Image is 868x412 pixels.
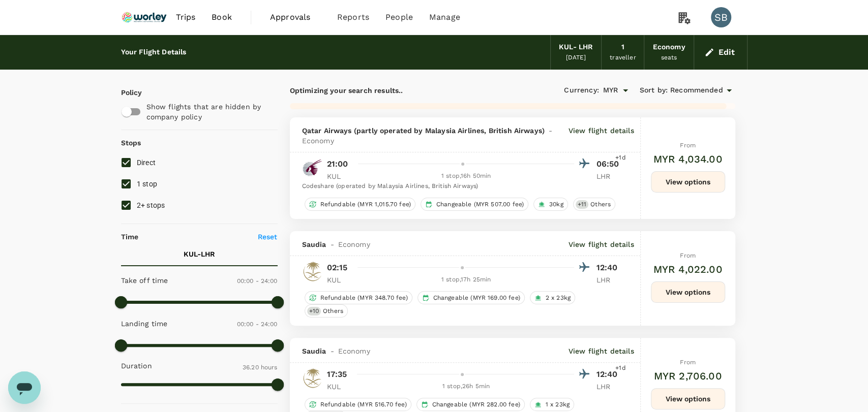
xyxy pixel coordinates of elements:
span: Saudia [302,346,326,356]
span: Reports [337,11,369,23]
p: Landing time [121,319,168,329]
p: LHR [596,275,622,285]
p: KUL [327,275,352,285]
span: + 11 [576,200,588,209]
span: +1d [615,153,625,163]
div: KUL - LHR [559,42,593,53]
span: From [680,142,696,149]
span: 36.20 hours [243,364,278,371]
p: 21:00 [327,158,348,170]
span: 1 x 23kg [542,400,574,409]
div: +11Others [573,198,615,211]
span: Saudia [302,239,326,249]
img: SV [302,368,322,388]
p: LHR [596,171,622,181]
div: Changeable (MYR 169.00 fee) [417,291,525,304]
span: Others [586,200,615,209]
p: Reset [258,232,278,242]
p: 12:40 [596,368,622,381]
div: traveller [610,53,636,63]
div: 30kg [533,198,568,211]
p: View flight details [568,125,634,146]
span: 00:00 - 24:00 [237,277,278,284]
span: Approvals [270,11,321,23]
div: Changeable (MYR 282.00 fee) [416,398,525,411]
span: Trips [175,11,195,23]
p: Take off time [121,275,168,286]
span: - [545,125,556,136]
p: Policy [121,87,130,98]
p: Duration [121,361,152,371]
span: Currency : [564,85,598,96]
span: Changeable (MYR 282.00 fee) [428,400,524,409]
p: KUL [327,171,352,181]
img: SV [302,261,322,281]
div: Changeable (MYR 507.00 fee) [421,198,528,211]
span: Economy [338,346,370,356]
button: View options [651,171,725,193]
span: From [680,359,696,366]
span: Qatar Airways (partly operated by Malaysia Airlines, British Airways) [302,125,545,136]
div: +10Others [305,304,348,318]
span: 2+ stops [137,201,165,209]
button: View options [651,388,725,409]
p: 02:15 [327,262,348,274]
span: Economy [338,239,370,249]
span: Refundable (MYR 348.70 fee) [316,294,412,302]
img: QR [302,157,322,178]
div: [DATE] [566,53,586,63]
p: Optimizing your search results.. [290,85,513,96]
p: View flight details [568,346,634,356]
span: Recommended [670,85,723,96]
div: Refundable (MYR 516.70 fee) [305,398,411,411]
button: Edit [702,44,739,60]
p: 06:50 [596,158,622,170]
div: SB [711,7,731,27]
p: Time [121,232,139,242]
span: 2 x 23kg [542,294,575,302]
span: Changeable (MYR 507.00 fee) [432,200,528,209]
img: Ranhill Worley Sdn Bhd [121,6,168,28]
span: Economy [302,136,334,146]
span: Manage [429,11,460,23]
div: seats [661,53,677,63]
div: Codeshare (operated by Malaysia Airlines, British Airways) [302,181,622,192]
span: - [326,239,338,249]
p: 17:35 [327,368,347,381]
span: Direct [137,159,156,167]
p: KUL [327,382,352,392]
span: Sort by : [640,85,668,96]
span: + 10 [307,307,321,315]
span: - [326,346,338,356]
div: 1 stop , 26h 5min [358,382,574,392]
div: 2 x 23kg [530,291,575,304]
span: People [385,11,413,23]
strong: Stops [121,139,141,147]
div: 1 [621,42,624,53]
span: Book [212,11,232,23]
button: Open [618,83,633,98]
h6: MYR 4,034.00 [653,151,723,167]
p: LHR [596,382,622,392]
iframe: Button to launch messaging window [8,371,41,404]
span: Refundable (MYR 516.70 fee) [316,400,411,409]
span: 1 stop [137,180,158,188]
div: 1 stop , 16h 50min [358,171,574,181]
span: Changeable (MYR 169.00 fee) [429,294,524,302]
div: Your Flight Details [121,47,187,58]
button: View options [651,281,725,303]
p: View flight details [568,239,634,249]
div: 1 stop , 17h 25min [358,275,574,285]
div: Refundable (MYR 1,015.70 fee) [305,198,415,211]
span: Others [319,307,347,315]
span: From [680,252,696,259]
span: Refundable (MYR 1,015.70 fee) [316,200,415,209]
h6: MYR 4,022.00 [653,261,723,277]
span: +1d [615,363,625,373]
h6: MYR 2,706.00 [654,368,722,384]
p: KUL - LHR [184,249,215,259]
span: 00:00 - 24:00 [237,321,278,328]
div: 1 x 23kg [530,398,574,411]
div: Refundable (MYR 348.70 fee) [305,291,412,304]
p: Show flights that are hidden by company policy [146,102,271,122]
